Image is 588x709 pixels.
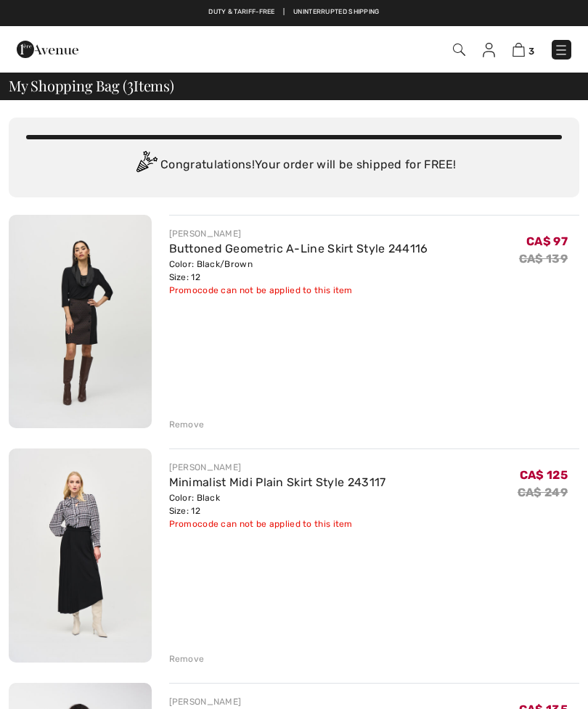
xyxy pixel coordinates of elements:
span: My Shopping Bag ( Items) [9,78,174,93]
img: Menu [554,43,568,57]
div: Promocode can not be applied to this item [169,517,386,530]
span: CA$ 125 [520,468,568,482]
div: [PERSON_NAME] [169,461,386,474]
div: [PERSON_NAME] [169,695,383,708]
div: Color: Black/Brown Size: 12 [169,258,428,284]
a: 3 [513,41,534,58]
div: Remove [169,418,205,431]
span: 3 [528,46,534,57]
img: Shopping Bag [513,43,525,57]
img: Congratulation2.svg [131,151,160,180]
div: Promocode can not be applied to this item [169,284,428,297]
span: 3 [127,75,134,94]
span: CA$ 97 [526,234,568,248]
img: Minimalist Midi Plain Skirt Style 243117 [9,448,152,662]
div: Color: Black Size: 12 [169,491,386,517]
a: 1ère Avenue [17,41,78,55]
div: Remove [169,652,205,665]
a: Buttoned Geometric A-Line Skirt Style 244116 [169,242,428,255]
img: Buttoned Geometric A-Line Skirt Style 244116 [9,215,152,428]
div: Congratulations! Your order will be shipped for FREE! [26,151,562,180]
div: [PERSON_NAME] [169,227,428,240]
img: Search [453,44,465,56]
a: Minimalist Midi Plain Skirt Style 243117 [169,475,386,489]
img: 1ère Avenue [17,35,78,64]
s: CA$ 249 [518,485,568,499]
s: CA$ 139 [519,252,568,266]
img: My Info [483,43,495,57]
